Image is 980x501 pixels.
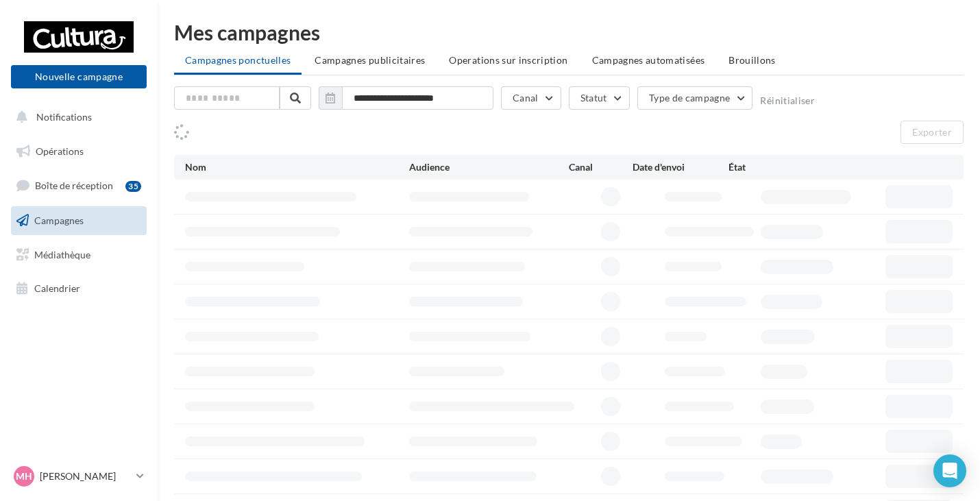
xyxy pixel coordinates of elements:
[592,54,705,66] span: Campagnes automatisées
[728,160,824,174] div: État
[40,469,131,483] p: [PERSON_NAME]
[34,248,90,260] span: Médiathèque
[8,274,149,303] a: Calendrier
[16,469,32,483] span: MH
[901,121,964,144] button: Exporter
[760,95,815,106] button: Réinitialiser
[569,86,630,110] button: Statut
[569,160,633,174] div: Canal
[8,103,144,132] button: Notifications
[174,22,964,42] div: Mes campagnes
[501,86,561,110] button: Canal
[8,171,149,200] a: Boîte de réception35
[315,54,425,66] span: Campagnes publicitaires
[449,54,567,66] span: Operations sur inscription
[34,215,84,226] span: Campagnes
[34,282,80,294] span: Calendrier
[637,86,753,110] button: Type de campagne
[728,54,776,66] span: Brouillons
[409,160,569,174] div: Audience
[11,463,147,489] a: MH [PERSON_NAME]
[35,180,113,191] span: Boîte de réception
[11,65,147,88] button: Nouvelle campagne
[8,137,149,166] a: Opérations
[125,181,141,192] div: 35
[633,160,728,174] div: Date d'envoi
[36,145,84,157] span: Opérations
[933,454,966,487] div: Open Intercom Messenger
[8,241,149,269] a: Médiathèque
[185,160,409,174] div: Nom
[8,206,149,235] a: Campagnes
[36,111,92,123] span: Notifications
